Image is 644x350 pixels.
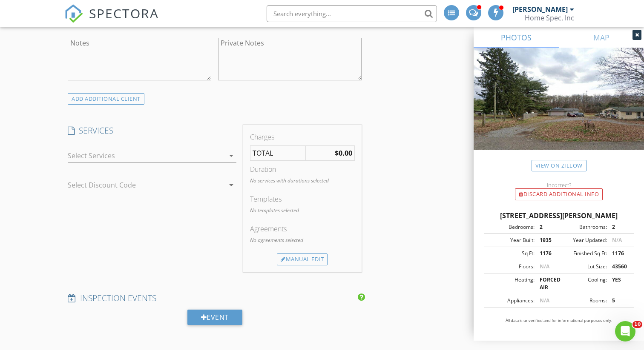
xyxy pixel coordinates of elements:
div: [STREET_ADDRESS][PERSON_NAME] [484,211,634,221]
span: N/A [612,236,622,244]
div: [PERSON_NAME] [512,5,568,14]
h4: INSPECTION EVENTS [68,293,362,304]
iframe: Intercom live chat [615,321,635,341]
div: YES [607,276,631,291]
h4: SERVICES [68,125,236,136]
div: Duration [250,164,355,174]
div: Discard Additional info [515,188,603,200]
div: Cooling: [559,276,607,291]
p: No agreements selected [250,236,355,244]
div: Finished Sq Ft: [559,250,607,257]
div: 1176 [607,250,631,257]
div: Manual Edit [277,253,328,265]
a: SPECTORA [64,11,159,29]
strong: $0.00 [335,148,352,158]
div: Lot Size: [559,263,607,270]
div: Bathrooms: [559,223,607,231]
div: Incorrect? [474,182,644,188]
i: arrow_drop_down [226,151,236,161]
div: Sq Ft: [486,250,535,257]
div: Year Built: [486,236,535,244]
div: Heating: [486,276,535,291]
div: Event [187,310,242,325]
a: PHOTOS [474,27,559,48]
div: 1176 [535,250,559,257]
div: Rooms: [559,297,607,304]
div: FORCED AIR [535,276,559,291]
div: Bedrooms: [486,223,535,231]
span: N/A [540,263,549,270]
a: View on Zillow [532,160,586,171]
p: All data is unverified and for informational purposes only. [484,318,634,324]
img: streetview [474,48,644,170]
div: ADD ADDITIONAL client [68,93,144,105]
div: Templates [250,194,355,204]
div: Charges [250,132,355,142]
a: MAP [559,27,644,48]
p: No templates selected [250,207,355,214]
div: 2 [607,223,631,231]
img: The Best Home Inspection Software - Spectora [64,4,83,23]
div: Appliances: [486,297,535,304]
div: Agreements [250,224,355,234]
div: 2 [535,223,559,231]
input: Search everything... [267,5,437,22]
div: Floors: [486,263,535,270]
div: 1935 [535,236,559,244]
span: 10 [632,321,642,328]
i: arrow_drop_down [226,180,236,190]
td: TOTAL [250,146,305,161]
div: 43560 [607,263,631,270]
p: No services with durations selected [250,177,355,185]
div: Year Updated: [559,236,607,244]
div: Home Spec, Inc [525,14,574,22]
span: SPECTORA [89,4,159,22]
div: 5 [607,297,631,304]
span: N/A [540,297,549,304]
